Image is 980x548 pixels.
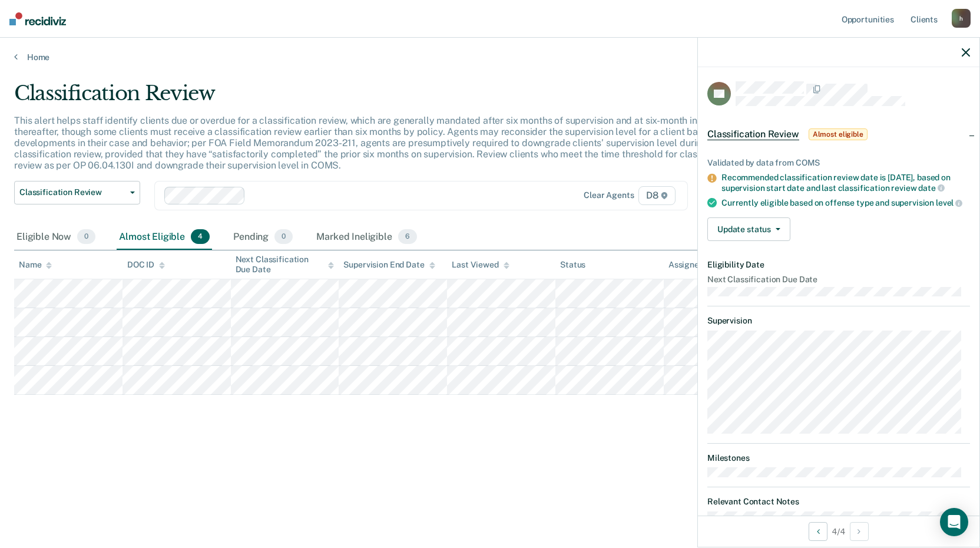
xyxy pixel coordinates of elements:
[127,260,165,270] div: DOC ID
[14,225,98,250] div: Eligible Now
[809,522,827,541] button: Previous Opportunity
[584,190,634,200] div: Clear agents
[14,81,749,115] div: Classification Review
[231,225,295,250] div: Pending
[14,115,736,171] p: This alert helps staff identify clients due or overdue for a classification review, which are gen...
[707,497,970,507] dt: Relevant Contact Notes
[314,225,419,250] div: Marked Ineligible
[117,225,212,250] div: Almost Eligible
[707,128,799,140] span: Classification Review
[936,198,962,207] span: level
[668,260,724,270] div: Assigned to
[274,229,293,245] span: 0
[698,516,979,547] div: 4 / 4
[638,186,676,205] span: D8
[77,229,95,245] span: 0
[452,260,509,270] div: Last Viewed
[707,217,790,241] button: Update status
[191,229,210,245] span: 4
[19,187,125,197] span: Classification Review
[560,260,585,270] div: Status
[398,229,417,245] span: 6
[236,255,335,275] div: Next Classification Due Date
[14,52,966,62] a: Home
[707,158,970,168] div: Validated by data from COMS
[952,9,971,28] div: h
[721,197,970,208] div: Currently eligible based on offense type and supervision
[850,522,869,541] button: Next Opportunity
[707,316,970,326] dt: Supervision
[940,508,968,536] div: Open Intercom Messenger
[698,115,979,153] div: Classification ReviewAlmost eligible
[19,260,52,270] div: Name
[707,453,970,463] dt: Milestones
[707,275,970,285] dt: Next Classification Due Date
[721,173,970,193] div: Recommended classification review date is [DATE], based on supervision start date and last classi...
[343,260,435,270] div: Supervision End Date
[809,128,868,140] span: Almost eligible
[9,12,66,25] img: Recidiviz
[707,260,970,270] dt: Eligibility Date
